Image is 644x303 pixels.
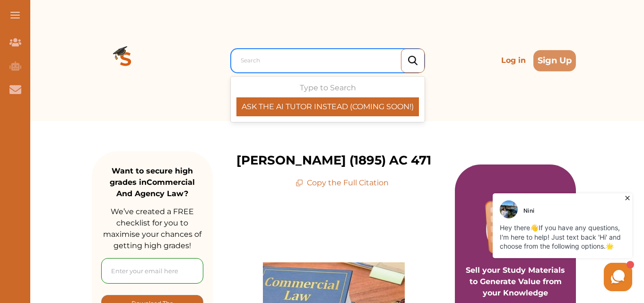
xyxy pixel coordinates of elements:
[110,166,195,198] strong: Want to secure high grades in Commercial And Agency Law ?
[101,258,203,284] input: Enter your email here
[236,82,419,116] div: Type to Search
[236,151,431,170] p: [PERSON_NAME] (1895) AC 471
[92,26,160,95] img: Logo
[236,101,419,113] p: ASK THE AI TUTOR INSTEAD (COMING SOON!)
[533,50,576,71] button: Sign Up
[497,51,530,70] p: Log in
[417,191,635,294] iframe: HelpCrunch
[103,207,201,250] span: We’ve created a FREE checklist for you to maximise your chances of getting high grades!
[296,177,389,189] p: Copy the Full Citation
[408,56,418,66] img: search_icon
